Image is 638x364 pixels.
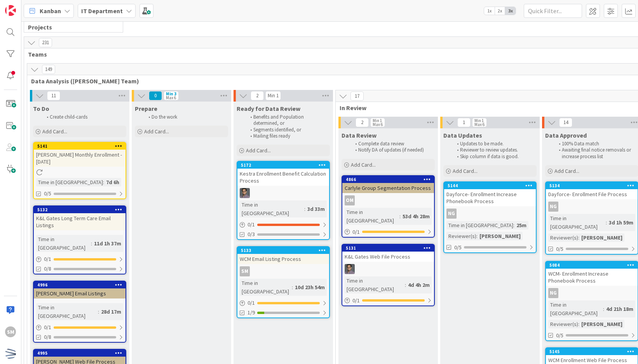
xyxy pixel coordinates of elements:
div: [PERSON_NAME] [579,233,624,242]
span: 149 [42,65,55,74]
div: Kestra Enrollment Benefit Calculation Process [237,169,329,186]
li: Reviewer to review updates. [453,147,535,153]
span: Data Review [342,131,377,139]
div: 4866 [346,177,434,182]
div: 5134Dayforce- Enrollment File Process [546,182,638,199]
a: 5131K&L Gates Web File ProcessCSTime in [GEOGRAPHIC_DATA]:4d 4h 2m0/1 [342,244,435,306]
span: 0 [149,91,162,100]
span: 1/9 [248,309,255,317]
li: Segments identified, or [246,127,329,133]
div: SM [237,266,329,276]
span: Prepare [135,105,157,112]
div: 5144 [444,182,536,189]
div: 5141 [37,143,126,149]
span: : [578,320,579,328]
div: 5133 [237,247,329,254]
input: Quick Filter... [524,4,582,18]
span: : [606,218,607,227]
div: NG [446,209,457,219]
div: 5141[PERSON_NAME] Monthly Enrollment - [DATE] [34,143,126,167]
div: 5131 [342,245,434,252]
div: 7d 6h [104,178,121,186]
div: 25m [514,221,528,229]
div: Time in [GEOGRAPHIC_DATA] [36,303,98,320]
a: 5144Dayforce- Enrollment Increase Phonebook ProcessNGTime in [GEOGRAPHIC_DATA]:25mReviewer(s):[PE... [443,181,537,253]
img: Visit kanbanzone.com [5,5,16,16]
div: Min 1 [373,119,382,122]
div: 5132 [34,206,126,213]
div: Min 3 [166,92,176,96]
div: Time in [GEOGRAPHIC_DATA] [36,235,91,252]
div: [PERSON_NAME] [579,320,624,328]
li: Benefits and Population determined, or [246,114,329,127]
span: 0 / 1 [248,221,255,229]
div: 5172 [241,162,329,168]
div: Reviewer(s) [548,320,578,328]
div: 5144 [448,183,536,188]
div: 5131 [346,245,434,251]
a: 5141[PERSON_NAME] Monthly Enrollment - [DATE]Time in [GEOGRAPHIC_DATA]:7d 6h0/5 [33,142,126,199]
div: NG [548,202,558,212]
div: 5144Dayforce- Enrollment Increase Phonebook Process [444,182,536,206]
div: Carlyle Group Segmentation Process [342,183,434,193]
div: 0/1 [342,227,434,237]
li: Do the work [144,114,227,120]
span: Ready for Data Review [237,105,300,112]
div: 4995 [37,350,126,356]
div: Min 1 [474,119,484,122]
span: 0 / 1 [352,228,360,236]
span: : [513,221,514,229]
div: Time in [GEOGRAPHIC_DATA] [240,279,292,296]
div: 11d 1h 37m [92,239,123,248]
div: Max 6 [474,122,485,126]
span: 2 [356,118,369,127]
div: Time in [GEOGRAPHIC_DATA] [240,200,304,217]
div: 5084 [549,262,638,268]
span: 2 [251,91,264,100]
span: 231 [39,38,52,47]
span: 0/8 [44,265,51,273]
div: 5131K&L Gates Web File Process [342,245,434,262]
span: 0/5 [556,245,563,253]
div: 5141 [34,143,126,150]
span: 1 [457,118,471,127]
span: 2x [495,7,505,15]
span: : [103,178,104,186]
div: 28d 17m [99,307,123,316]
div: Time in [GEOGRAPHIC_DATA] [36,178,103,186]
div: 10d 23h 54m [293,283,327,292]
span: Add Card... [453,167,478,174]
div: 5145 [549,349,638,354]
div: 0/1 [237,298,329,308]
span: 0 / 1 [352,297,360,305]
div: 5133WCM Email Listing Process [237,247,329,264]
div: 5132 [37,207,126,212]
span: Data Approved [545,131,587,139]
span: 0/8 [44,333,51,341]
span: : [91,239,92,248]
div: CS [342,264,434,274]
span: : [399,212,401,221]
span: 0/5 [556,331,563,340]
span: : [405,281,406,289]
div: Time in [GEOGRAPHIC_DATA] [548,214,606,231]
a: 4866Carlyle Group Segmentation ProcessOMTime in [GEOGRAPHIC_DATA]:53d 4h 28m0/1 [342,175,435,238]
span: Add Card... [144,128,169,135]
span: Add Card... [351,161,376,168]
span: 0 / 1 [44,255,51,263]
div: WCM- Enrollment Increase Phonebook Process [546,269,638,286]
div: 0/1 [237,220,329,229]
li: Complete data review [351,141,434,147]
div: 5145 [546,348,638,355]
span: Add Card... [246,147,271,154]
a: 5132K&L Gates Long Term Care Email ListingsTime in [GEOGRAPHIC_DATA]:11d 1h 37m0/10/8 [33,205,126,274]
span: 0 / 1 [44,323,51,331]
div: 5172Kestra Enrollment Benefit Calculation Process [237,162,329,186]
div: 5133 [241,248,329,253]
span: Data Updates [443,131,482,139]
div: NG [546,288,638,298]
div: Dayforce- Enrollment Increase Phonebook Process [444,189,536,206]
span: 14 [559,118,572,127]
a: 4996[PERSON_NAME] Email ListingsTime in [GEOGRAPHIC_DATA]:28d 17m0/10/8 [33,281,126,343]
span: 0/5 [44,190,51,198]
